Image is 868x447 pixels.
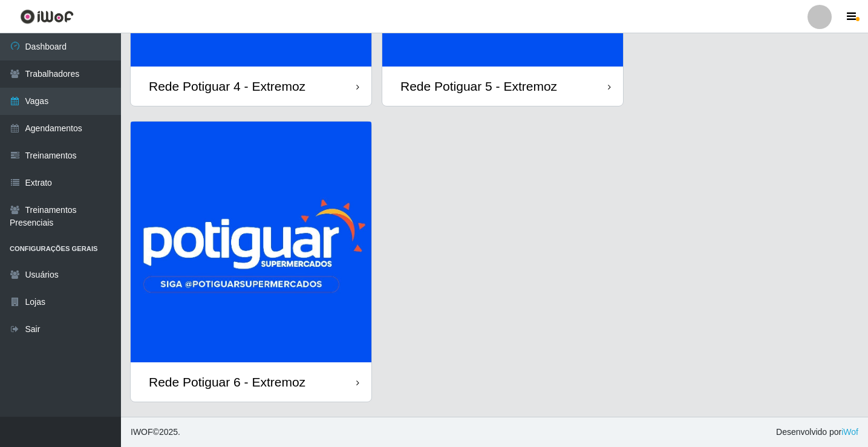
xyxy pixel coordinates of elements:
div: Rede Potiguar 6 - Extremoz [149,374,305,390]
a: Rede Potiguar 6 - Extremoz [131,122,371,402]
a: iWof [841,427,858,437]
img: CoreUI Logo [20,9,74,24]
span: © 2025 . [131,426,180,439]
div: Rede Potiguar 4 - Extremoz [149,79,305,94]
div: Rede Potiguar 5 - Extremoz [400,79,557,94]
img: cardImg [131,122,371,362]
span: IWOF [131,427,153,437]
span: Desenvolvido por [776,426,858,439]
